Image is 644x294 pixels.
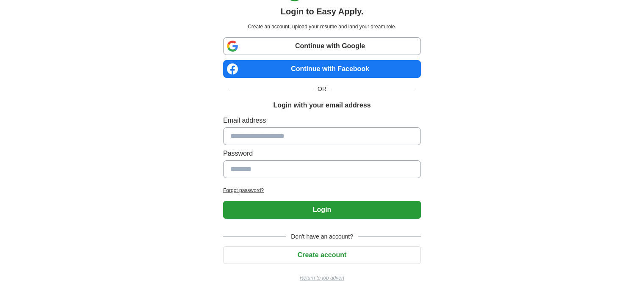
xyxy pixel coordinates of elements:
p: Create an account, upload your resume and land your dream role. [225,23,419,30]
label: Email address [223,115,421,126]
a: Forgot password? [223,187,421,194]
h1: Login to Easy Apply. [281,5,364,18]
h1: Login with your email address [273,100,370,110]
button: Create account [223,246,421,264]
label: Password [223,148,421,159]
a: Return to job advert [223,274,421,282]
button: Login [223,201,421,219]
a: Create account [223,251,421,258]
a: Continue with Facebook [223,60,421,78]
span: OR [312,85,332,93]
a: Continue with Google [223,37,421,55]
span: Don't have an account? [286,232,358,241]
